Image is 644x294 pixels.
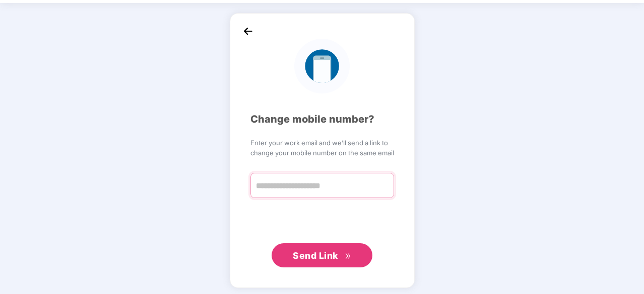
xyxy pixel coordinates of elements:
img: logo [294,39,349,93]
span: Enter your work email and we’ll send a link to [250,138,394,148]
button: Send Linkdouble-right [272,243,372,267]
span: change your mobile number on the same email [250,148,394,158]
span: Send Link [293,250,338,261]
div: Change mobile number? [250,112,394,127]
img: back_icon [240,24,255,39]
span: double-right [345,253,351,259]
